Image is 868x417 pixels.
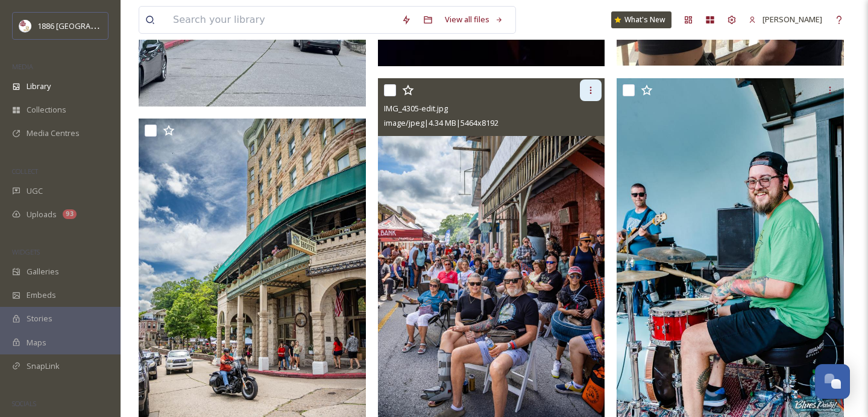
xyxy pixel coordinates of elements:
span: Stories [27,313,52,324]
span: Maps [27,337,46,348]
span: MEDIA [12,62,33,71]
a: What's New [611,11,671,28]
span: Uploads [27,209,57,220]
button: Open Chat [815,364,850,399]
input: Search your library [167,7,395,33]
span: COLLECT [12,167,38,176]
span: Galleries [27,266,59,277]
span: [PERSON_NAME] [763,14,822,25]
span: Collections [27,104,66,116]
span: WIDGETS [12,247,40,256]
span: Embeds [27,289,56,301]
span: IMG_4305-edit.jpg [384,103,448,114]
span: image/jpeg | 4.34 MB | 5464 x 8192 [384,117,498,128]
span: SnapLink [27,360,60,372]
span: UGC [27,185,43,197]
div: 93 [63,209,77,219]
span: 1886 [GEOGRAPHIC_DATA] [37,20,133,31]
img: logos.png [19,20,31,32]
span: SOCIALS [12,399,36,408]
span: Library [27,81,51,92]
a: View all files [439,8,509,31]
a: [PERSON_NAME] [743,8,828,31]
span: Media Centres [27,128,80,139]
